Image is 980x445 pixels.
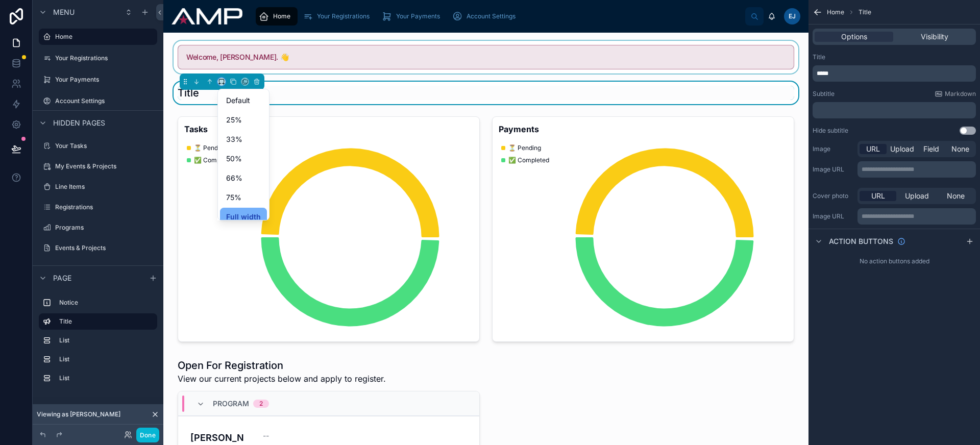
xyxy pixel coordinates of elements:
[226,211,261,223] span: Full width
[226,191,241,204] span: 75%
[226,94,250,107] span: Default
[226,172,242,184] span: 66%
[226,153,242,165] span: 50%
[226,133,242,145] span: 33%
[226,114,242,126] span: 25%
